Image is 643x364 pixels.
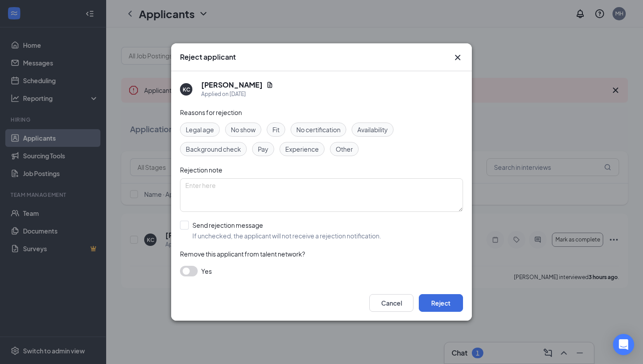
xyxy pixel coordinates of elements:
span: Yes [201,266,212,276]
span: No certification [296,125,341,134]
button: Cancel [369,294,413,312]
span: Fit [272,125,279,134]
span: Experience [285,144,319,154]
span: No show [231,125,256,134]
svg: Document [266,81,273,88]
span: Pay [258,144,268,154]
h5: [PERSON_NAME] [201,80,263,90]
div: Open Intercom Messenger [613,334,634,355]
span: Rejection note [180,166,222,174]
svg: Cross [452,52,463,63]
button: Close [452,52,463,63]
button: Reject [419,294,463,312]
div: Applied on [DATE] [201,90,273,99]
span: Remove this applicant from talent network? [180,250,305,258]
span: Other [336,144,353,154]
span: Background check [186,144,241,154]
span: Availability [357,125,388,134]
span: Reasons for rejection [180,108,242,116]
div: KC [183,86,190,93]
h3: Reject applicant [180,52,236,62]
span: Legal age [186,125,214,134]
